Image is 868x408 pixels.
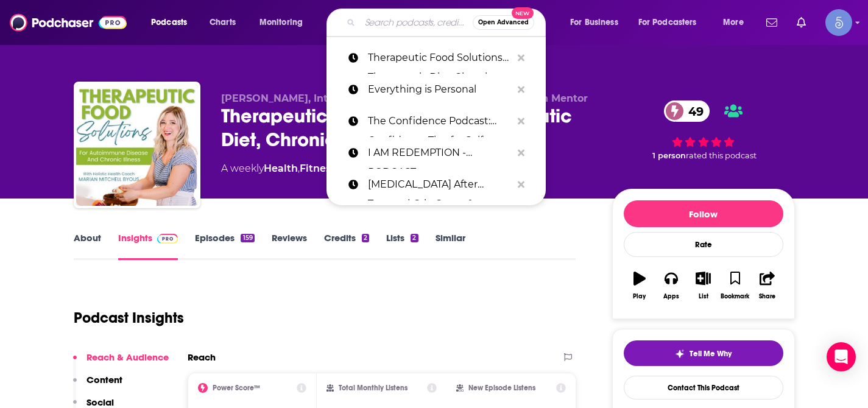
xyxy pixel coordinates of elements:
[300,163,336,174] a: Fitness
[143,13,203,32] button: open menu
[612,93,795,168] div: 49 1 personrated this podcast
[761,12,782,33] a: Show notifications dropdown
[719,264,751,308] button: Bookmark
[664,100,710,122] a: 49
[10,11,127,34] img: Podchaser - Follow, Share and Rate Podcasts
[76,84,198,206] img: Therapeutic Food Solutions-Therapeutic Diet, Chronic Illness, Autoimmune, Food Solutions, Go Pale...
[368,169,512,200] p: Personal Growth After Trauma | Grit, Grace, & Inspiration
[360,13,473,32] input: Search podcasts, credits, & more...
[478,19,529,26] span: Open Advanced
[686,151,757,160] span: rated this podcast
[792,12,811,33] a: Show notifications dropdown
[411,234,418,242] div: 2
[663,293,679,300] div: Apps
[339,384,408,392] h2: Total Monthly Listens
[690,349,732,359] span: Tell Me Why
[687,264,719,308] button: List
[630,13,715,32] button: open menu
[86,396,114,408] p: Social
[74,232,101,260] a: About
[118,232,178,260] a: InsightsPodchaser Pro
[74,309,184,327] h1: Podcast Insights
[655,264,687,308] button: Apps
[251,13,319,32] button: open menu
[368,42,512,74] p: Therapeutic Food Solutions-Therapeutic Diet, Chronic Illness, Autoimmune, Food Solutions, Go Pale...
[362,234,369,242] div: 2
[272,232,307,260] a: Reviews
[624,232,783,257] div: Rate
[715,13,759,32] button: open menu
[73,351,169,374] button: Reach & Audience
[624,340,783,366] button: tell me why sparkleTell Me Why
[73,374,122,396] button: Content
[338,9,557,37] div: Search podcasts, credits, & more...
[473,15,534,30] button: Open AdvancedNew
[759,293,775,300] div: Share
[298,163,300,174] span: ,
[652,151,686,160] span: 1 person
[633,293,646,300] div: Play
[259,14,303,31] span: Monitoring
[202,13,243,32] a: Charts
[326,169,546,200] a: [MEDICAL_DATA] After Trauma | Grit, Grace, & Inspiration
[221,161,487,176] div: A weekly podcast
[188,351,216,363] h2: Reach
[468,384,535,392] h2: New Episode Listens
[151,14,187,31] span: Podcasts
[825,9,852,36] span: Logged in as Spiral5-G1
[512,7,534,19] span: New
[723,14,744,31] span: More
[676,100,710,122] span: 49
[368,137,512,169] p: I AM REDEMPTION - PODCAST
[241,234,254,242] div: 159
[638,14,697,31] span: For Podcasters
[157,234,178,244] img: Podchaser Pro
[86,351,169,363] p: Reach & Audience
[825,9,852,36] button: Show profile menu
[195,232,254,260] a: Episodes159
[721,293,749,300] div: Bookmark
[624,376,783,399] a: Contact This Podcast
[326,74,546,105] a: Everything is Personal
[324,232,369,260] a: Credits2
[264,163,298,174] a: Health
[827,342,856,371] div: Open Intercom Messenger
[368,74,512,105] p: Everything is Personal
[213,384,260,392] h2: Power Score™
[386,232,418,260] a: Lists2
[751,264,783,308] button: Share
[825,9,852,36] img: User Profile
[368,105,512,137] p: The Confidence Podcast: Confidence Tips for Self-Esteem, Self-Worth, Self-Love, Self-Confidence a...
[326,137,546,169] a: I AM REDEMPTION - PODCAST
[675,349,685,359] img: tell me why sparkle
[326,105,546,137] a: The Confidence Podcast: Confidence Tips for Self-Esteem, Self-Worth, Self-Love, Self-Confidence a...
[624,200,783,227] button: Follow
[86,374,122,385] p: Content
[436,232,465,260] a: Similar
[326,42,546,74] a: Therapeutic Food Solutions-Therapeutic Diet, Chronic Illness, [MEDICAL_DATA], Food Solutions, Go ...
[699,293,708,300] div: List
[570,14,618,31] span: For Business
[210,14,236,31] span: Charts
[624,264,655,308] button: Play
[221,93,588,104] span: [PERSON_NAME], Integrative Nutrition Health Coach, Meal Plan Mentor
[562,13,633,32] button: open menu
